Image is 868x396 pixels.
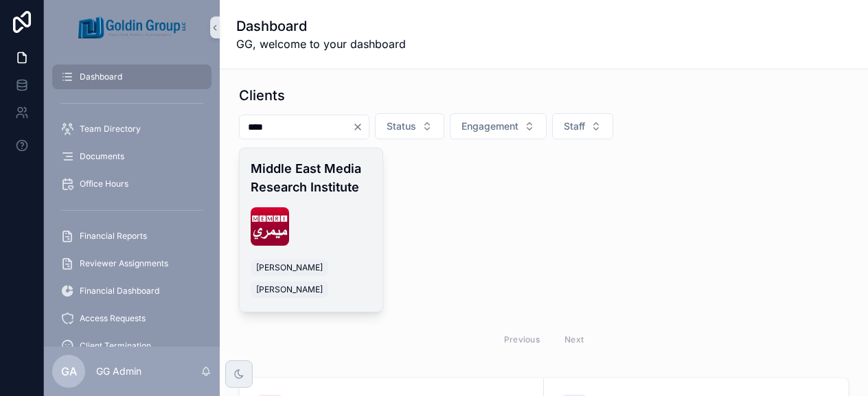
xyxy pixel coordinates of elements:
[80,124,141,135] span: Team Directory
[80,286,159,296] span: Financial Dashboard
[52,279,212,303] a: Financial Dashboard
[52,306,212,331] a: Access Requests
[61,363,77,380] span: GA
[375,113,444,139] button: Select Button
[352,121,369,132] button: Clear
[387,119,416,133] span: Status
[80,151,124,162] span: Documents
[52,224,212,248] a: Financial Reports
[44,55,220,347] div: scrollable content
[80,258,168,269] span: Reviewer Assignments
[52,117,212,141] a: Team Directory
[256,262,323,273] span: [PERSON_NAME]
[552,113,613,139] button: Select Button
[80,178,128,189] span: Office Hours
[450,113,547,139] button: Select Button
[461,119,518,133] span: Engagement
[52,172,212,196] a: Office Hours
[80,231,147,242] span: Financial Reports
[236,36,406,52] span: GG, welcome to your dashboard
[52,65,212,89] a: Dashboard
[52,251,212,276] a: Reviewer Assignments
[564,119,585,133] span: Staff
[239,148,383,312] a: Middle East Media Research Institutelogo.jpg[PERSON_NAME][PERSON_NAME]
[78,16,185,38] img: App logo
[96,364,141,378] p: GG Admin
[256,284,323,295] span: [PERSON_NAME]
[251,207,289,246] img: logo.jpg
[236,16,406,36] h1: Dashboard
[251,159,372,196] h4: Middle East Media Research Institute
[80,313,146,324] span: Access Requests
[80,71,122,82] span: Dashboard
[52,334,212,358] a: Client Termination
[52,144,212,169] a: Documents
[239,86,285,105] h1: Clients
[80,340,151,351] span: Client Termination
